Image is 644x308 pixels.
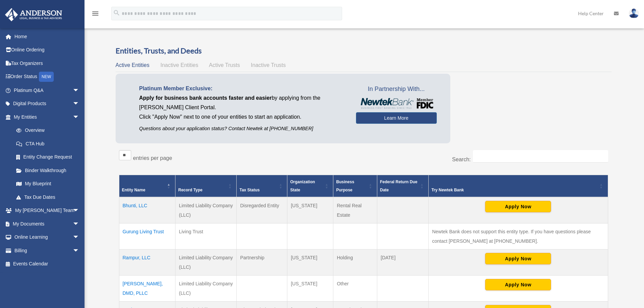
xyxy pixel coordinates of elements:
span: Federal Return Due Date [380,180,418,192]
a: Online Ordering [5,43,90,57]
p: Questions about your application status? Contact Newtek at [PHONE_NUMBER] [139,124,346,133]
td: Gurung Living Trust [119,223,175,250]
a: Home [5,30,90,43]
th: Business Purpose: Activate to sort [333,175,377,197]
span: arrow_drop_down [73,97,86,111]
div: NEW [39,72,54,82]
i: menu [91,9,99,18]
span: Entity Name [122,188,145,192]
button: Apply Now [485,253,551,264]
img: NewtekBankLogoSM.png [359,98,433,109]
h3: Entities, Trusts, and Deeds [116,46,612,56]
button: Apply Now [485,279,551,290]
th: Organization State: Activate to sort [287,175,333,197]
img: Anderson Advisors Platinum Portal [3,8,64,21]
a: Overview [9,124,83,137]
td: Newtek Bank does not support this entity type. If you have questions please contact [PERSON_NAME]... [429,223,608,250]
th: Try Newtek Bank : Activate to sort [429,175,608,197]
span: Apply for business bank accounts faster and easier [139,95,272,101]
a: Learn More [356,112,437,124]
a: Tax Organizers [5,56,90,70]
a: Digital Productsarrow_drop_down [5,97,90,111]
td: [US_STATE] [287,197,333,223]
a: CTA Hub [9,137,86,150]
label: Search: [452,157,471,162]
a: Entity Change Request [9,150,86,164]
th: Tax Status: Activate to sort [237,175,287,197]
a: Events Calendar [5,257,90,271]
span: Tax Status [239,188,260,192]
a: Platinum Q&Aarrow_drop_down [5,84,90,97]
td: Bhunti, LLC [119,197,175,223]
p: by applying from the [PERSON_NAME] Client Portal. [139,93,346,112]
span: Active Entities [116,62,149,68]
a: Billingarrow_drop_down [5,244,90,257]
div: Try Newtek Bank [431,186,597,194]
a: Tax Due Dates [9,190,86,204]
td: Disregarded Entity [237,197,287,223]
td: Living Trust [175,223,237,250]
a: My Documentsarrow_drop_down [5,217,90,231]
span: arrow_drop_down [73,204,86,218]
span: Record Type [178,188,202,192]
td: Limited Liability Company (LLC) [175,276,237,302]
a: My Blueprint [9,177,86,191]
span: arrow_drop_down [73,217,86,231]
td: Rampur, LLC [119,250,175,276]
span: Inactive Trusts [251,62,286,68]
img: User Pic [629,8,639,18]
p: Platinum Member Exclusive: [139,84,346,93]
span: In Partnership With... [356,84,437,95]
a: My Entitiesarrow_drop_down [5,110,86,124]
span: arrow_drop_down [73,231,86,244]
button: Apply Now [485,201,551,212]
span: arrow_drop_down [73,244,86,258]
td: [US_STATE] [287,276,333,302]
td: Holding [333,250,377,276]
td: [PERSON_NAME], DMD, PLLC [119,276,175,302]
td: [US_STATE] [287,250,333,276]
p: Click "Apply Now" next to one of your entities to start an application. [139,112,346,122]
td: Partnership [237,250,287,276]
td: Other [333,276,377,302]
a: Online Learningarrow_drop_down [5,231,90,244]
span: Organization State [290,180,315,192]
th: Record Type: Activate to sort [175,175,237,197]
a: Order StatusNEW [5,70,90,84]
span: arrow_drop_down [73,84,86,97]
td: Limited Liability Company (LLC) [175,197,237,223]
span: Inactive Entities [160,62,198,68]
span: Business Purpose [336,180,354,192]
a: Binder Walkthrough [9,164,86,177]
span: arrow_drop_down [73,110,86,124]
td: [DATE] [377,250,429,276]
a: My [PERSON_NAME] Teamarrow_drop_down [5,204,90,217]
th: Entity Name: Activate to invert sorting [119,175,175,197]
span: Active Trusts [209,62,240,68]
i: search [113,9,120,17]
th: Federal Return Due Date: Activate to sort [377,175,429,197]
a: menu [91,12,99,18]
td: Rental Real Estate [333,197,377,223]
label: entries per page [133,155,172,161]
td: Limited Liability Company (LLC) [175,250,237,276]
